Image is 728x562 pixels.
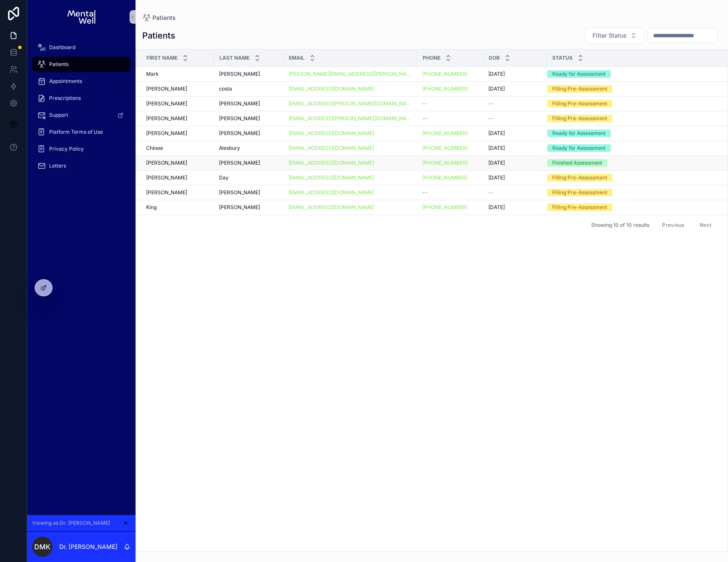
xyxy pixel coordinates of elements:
[547,159,717,167] a: Finished Assessment
[488,204,542,211] a: [DATE]
[547,70,717,78] a: Ready for Assessment
[422,174,468,181] a: [PHONE_NUMBER]
[288,130,412,137] a: [EMAIL_ADDRESS][DOMAIN_NAME]
[488,85,505,92] span: [DATE]
[49,61,69,68] span: Patients
[591,222,649,229] span: Showing 10 of 10 results
[219,145,278,152] a: Alesbury
[552,100,607,107] div: Filling Pre-Assessment
[488,71,505,77] span: [DATE]
[219,130,278,137] a: [PERSON_NAME]
[422,204,478,211] a: [PHONE_NUMBER]
[552,189,607,196] div: Filling Pre-Assessment
[422,160,468,166] a: [PHONE_NUMBER]
[219,204,278,211] a: [PERSON_NAME]
[422,145,478,152] a: [PHONE_NUMBER]
[219,115,260,122] span: [PERSON_NAME]
[547,189,717,196] a: Filling Pre-Assessment
[488,145,542,152] a: [DATE]
[32,124,130,140] a: Platform Terms of Use
[219,55,249,61] span: Last Name
[146,85,187,92] span: [PERSON_NAME]
[592,31,627,40] span: Filter Status
[142,14,176,22] a: Patients
[488,174,542,181] a: [DATE]
[488,100,542,107] a: --
[552,159,602,167] div: Finished Assessment
[288,174,374,181] a: [EMAIL_ADDRESS][DOMAIN_NAME]
[146,189,187,196] span: [PERSON_NAME]
[146,115,187,122] span: [PERSON_NAME]
[146,160,187,166] span: [PERSON_NAME]
[552,85,607,93] div: Filling Pre-Assessment
[547,115,717,122] a: Filling Pre-Assessment
[219,85,232,92] span: costa
[288,130,374,137] a: [EMAIL_ADDRESS][DOMAIN_NAME]
[422,189,478,196] a: --
[547,204,717,211] a: Filling Pre-Assessment
[219,71,260,77] span: [PERSON_NAME]
[288,100,412,107] a: [EMAIL_ADDRESS][PERSON_NAME][DOMAIN_NAME]
[422,174,478,181] a: [PHONE_NUMBER]
[219,145,240,152] span: Alesbury
[32,91,130,106] a: Prescriptions
[552,115,607,122] div: Filling Pre-Assessment
[552,144,606,152] div: Ready for Assessment
[488,189,493,196] span: --
[488,160,505,166] span: [DATE]
[288,189,374,196] a: [EMAIL_ADDRESS][DOMAIN_NAME]
[488,130,505,137] span: [DATE]
[219,189,278,196] a: [PERSON_NAME]
[146,189,209,196] a: [PERSON_NAME]
[219,174,278,181] a: Day
[552,55,573,61] span: Status
[32,74,130,89] a: Appointments
[488,71,542,77] a: [DATE]
[49,129,103,135] span: Platform Terms of Use
[146,204,209,211] a: King
[32,40,130,55] a: Dashboard
[552,129,606,137] div: Ready for Assessment
[146,174,187,181] span: [PERSON_NAME]
[488,204,505,211] span: [DATE]
[32,520,110,526] span: Viewing as Dr. [PERSON_NAME]
[32,158,130,174] a: Letters
[146,130,209,137] a: [PERSON_NAME]
[552,70,606,78] div: Ready for Assessment
[34,542,50,552] span: DMK
[146,100,187,107] span: [PERSON_NAME]
[219,115,278,122] a: [PERSON_NAME]
[146,160,209,166] a: [PERSON_NAME]
[547,100,717,107] a: Filling Pre-Assessment
[59,543,117,551] p: Dr. [PERSON_NAME]
[488,115,542,122] a: --
[422,100,427,107] span: --
[422,160,478,166] a: [PHONE_NUMBER]
[288,204,374,211] a: [EMAIL_ADDRESS][DOMAIN_NAME]
[49,44,75,51] span: Dashboard
[547,129,717,137] a: Ready for Assessment
[146,100,209,107] a: [PERSON_NAME]
[585,28,644,44] button: Select Button
[219,130,260,137] span: [PERSON_NAME]
[288,115,412,122] a: [EMAIL_ADDRESS][PERSON_NAME][DOMAIN_NAME]
[49,146,84,152] span: Privacy Policy
[422,145,468,152] a: [PHONE_NUMBER]
[552,204,607,211] div: Filling Pre-Assessment
[489,55,500,61] span: DOB
[219,85,278,92] a: costa
[488,174,505,181] span: [DATE]
[547,85,717,93] a: Filling Pre-Assessment
[422,115,427,122] span: --
[49,78,82,85] span: Appointments
[288,160,412,166] a: [EMAIL_ADDRESS][DOMAIN_NAME]
[422,130,468,137] a: [PHONE_NUMBER]
[32,107,130,123] a: Support
[488,160,542,166] a: [DATE]
[552,174,607,182] div: Filling Pre-Assessment
[146,145,163,152] span: Chloee
[219,174,229,181] span: Day
[288,189,412,196] a: [EMAIL_ADDRESS][DOMAIN_NAME]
